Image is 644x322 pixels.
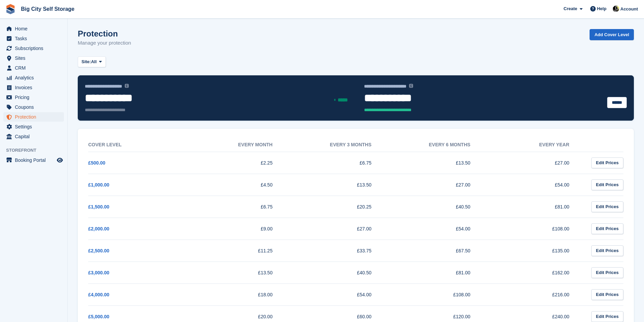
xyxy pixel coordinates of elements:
[3,83,64,92] a: menu
[613,5,619,12] img: Patrick Nevin
[3,53,64,63] a: menu
[3,93,64,102] a: menu
[15,73,55,82] span: Analytics
[3,102,64,112] a: menu
[187,240,286,262] td: £11.25
[187,152,286,174] td: £2.25
[385,174,484,196] td: £27.00
[3,44,64,53] a: menu
[385,283,484,305] td: £108.00
[187,262,286,283] td: £13.50
[3,63,64,73] a: menu
[3,73,64,82] a: menu
[15,132,55,141] span: Capital
[15,44,55,53] span: Subscriptions
[385,196,484,218] td: £40.50
[591,179,623,191] a: Edit Prices
[286,152,385,174] td: £6.75
[286,174,385,196] td: £13.50
[3,24,64,33] a: menu
[597,5,606,12] span: Help
[484,196,583,218] td: £81.00
[15,63,55,73] span: CRM
[484,283,583,305] td: £216.00
[88,204,109,209] a: £1,500.00
[3,132,64,141] a: menu
[15,53,55,63] span: Sites
[88,292,109,297] a: £4,000.00
[187,138,286,152] th: Every month
[187,196,286,218] td: £6.75
[591,267,623,278] a: Edit Prices
[88,314,109,319] a: £5,000.00
[484,240,583,262] td: £135.00
[187,174,286,196] td: £4.50
[5,4,16,14] img: stora-icon-8386f47178a22dfd0bd8f6a31ec36ba5ce8667c1dd55bd0f319d3a0aa187defe.svg
[385,240,484,262] td: £67.50
[385,138,484,152] th: Every 6 months
[15,83,55,92] span: Invoices
[15,102,55,112] span: Coupons
[286,240,385,262] td: £33.75
[484,138,583,152] th: Every year
[18,3,77,15] a: Big City Self Storage
[88,160,105,166] a: £500.00
[385,152,484,174] td: £13.50
[88,248,109,253] a: £2,500.00
[15,112,55,122] span: Protection
[3,122,64,131] a: menu
[15,24,55,33] span: Home
[286,196,385,218] td: £20.25
[564,5,577,12] span: Create
[590,29,634,40] a: Add Cover Level
[15,34,55,43] span: Tasks
[78,39,131,47] p: Manage your protection
[187,283,286,305] td: £18.00
[56,156,64,164] a: Preview store
[286,218,385,240] td: £27.00
[620,6,638,13] span: Account
[385,262,484,283] td: £81.00
[484,174,583,196] td: £54.00
[591,201,623,213] a: Edit Prices
[286,138,385,152] th: Every 3 months
[88,182,109,188] a: £1,000.00
[484,262,583,283] td: £162.00
[78,56,106,68] button: Site: All
[78,29,131,38] h1: Protection
[286,262,385,283] td: £40.50
[88,138,187,152] th: Cover Level
[6,147,67,154] span: Storefront
[591,223,623,234] a: Edit Prices
[385,218,484,240] td: £54.00
[484,218,583,240] td: £108.00
[3,112,64,122] a: menu
[484,152,583,174] td: £27.00
[15,155,55,165] span: Booking Portal
[3,34,64,43] a: menu
[125,84,129,88] img: icon-info-grey-7440780725fd019a000dd9b08b2336e03edf1995a4989e88bcd33f0948082b44.svg
[88,270,109,275] a: £3,000.00
[81,58,91,65] span: Site:
[409,84,413,88] img: icon-info-grey-7440780725fd019a000dd9b08b2336e03edf1995a4989e88bcd33f0948082b44.svg
[286,283,385,305] td: £54.00
[91,58,97,65] span: All
[15,122,55,131] span: Settings
[3,155,64,165] a: menu
[15,93,55,102] span: Pricing
[187,218,286,240] td: £9.00
[88,226,109,231] a: £2,000.00
[591,157,623,169] a: Edit Prices
[591,245,623,256] a: Edit Prices
[591,289,623,300] a: Edit Prices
